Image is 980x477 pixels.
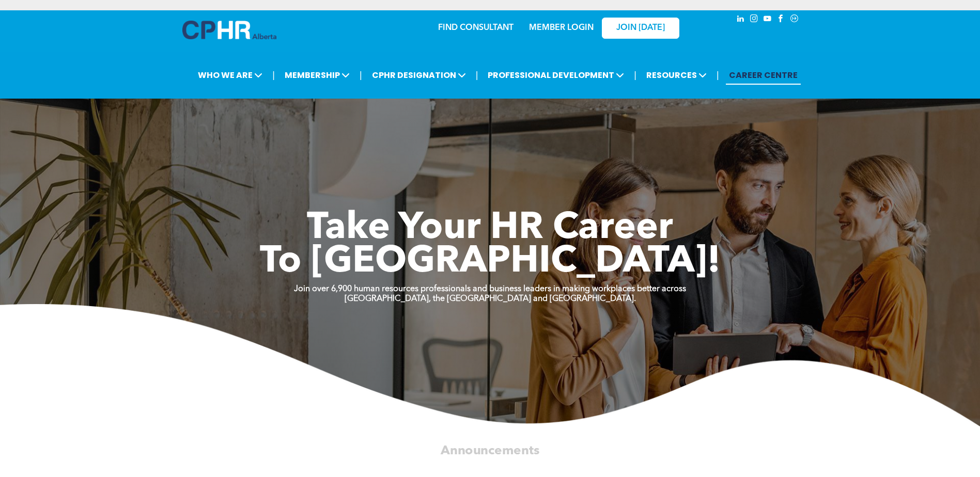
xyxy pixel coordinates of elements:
li: | [717,65,719,86]
li: | [360,65,362,86]
li: | [272,65,275,86]
span: To [GEOGRAPHIC_DATA]! [260,244,721,281]
span: RESOURCES [643,66,710,85]
span: PROFESSIONAL DEVELOPMENT [485,66,627,85]
span: JOIN [DATE] [616,23,665,33]
span: Take Your HR Career [307,210,673,247]
strong: [GEOGRAPHIC_DATA], the [GEOGRAPHIC_DATA] and [GEOGRAPHIC_DATA]. [345,295,636,303]
span: Announcements [441,444,539,457]
span: CPHR DESIGNATION [369,66,469,85]
img: A blue and white logo for cp alberta [182,21,276,39]
a: FIND CONSULTANT [438,24,514,32]
a: instagram [749,13,760,27]
a: MEMBER LOGIN [529,24,594,32]
li: | [476,65,478,86]
a: Social network [789,13,800,27]
a: facebook [775,13,787,27]
a: linkedin [735,13,746,27]
strong: Join over 6,900 human resources professionals and business leaders in making workplaces better ac... [294,285,686,293]
a: JOIN [DATE] [602,18,679,39]
span: WHO WE ARE [195,66,266,85]
a: CAREER CENTRE [726,66,801,85]
span: MEMBERSHIP [282,66,353,85]
a: youtube [762,13,773,27]
li: | [634,65,636,86]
